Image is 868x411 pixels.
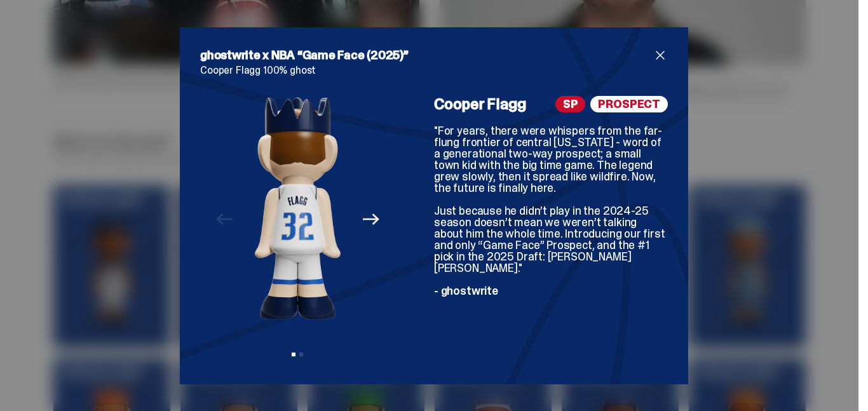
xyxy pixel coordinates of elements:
p: Cooper Flagg 100% ghost [200,65,668,76]
img: NBA%20Game%20Face%20-%20Website%20Archive.308.png [255,96,341,320]
button: View slide 2 [299,353,303,356]
button: View slide 1 [292,353,295,356]
span: PROSPECT [590,96,668,112]
button: Next [357,206,385,234]
h2: ghostwrite x NBA “Game Face (2025)” [200,48,653,63]
button: close [653,48,668,63]
h4: Cooper Flagg [434,97,527,112]
span: SP [555,96,586,112]
div: "For years, there were whispers from the far-flung frontier of central [US_STATE] - word of a gen... [434,125,668,297]
span: - ghostwrite [434,283,498,299]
